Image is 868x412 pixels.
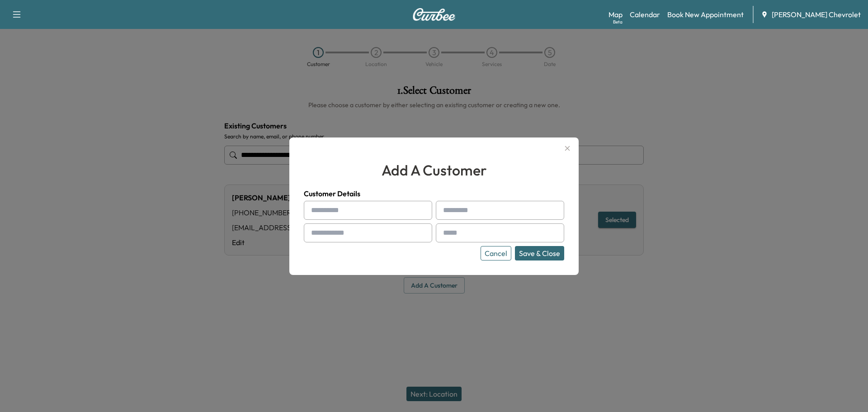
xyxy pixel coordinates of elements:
h4: Customer Details [304,188,564,199]
img: Curbee Logo [412,8,456,21]
div: Beta [613,19,623,25]
button: Save & Close [515,246,564,260]
a: Calendar [630,9,660,20]
a: MapBeta [609,9,623,20]
h2: add a customer [304,159,564,181]
span: [PERSON_NAME] Chevrolet [772,9,861,20]
button: Cancel [481,246,511,260]
a: Book New Appointment [667,9,744,20]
